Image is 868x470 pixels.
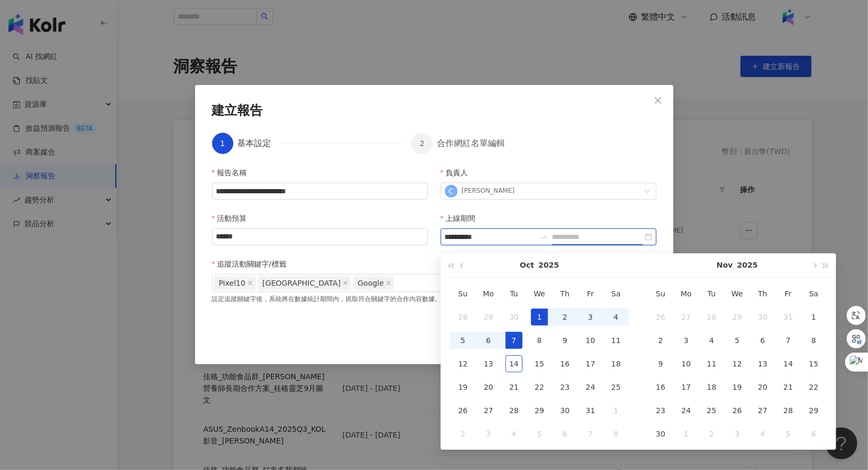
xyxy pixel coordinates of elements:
td: 2025-11-02 [450,422,476,446]
div: 29 [729,309,746,326]
div: 13 [754,355,771,372]
div: 9 [557,332,574,349]
td: 2025-10-04 [603,305,629,329]
button: Oct [520,253,534,277]
th: Mo [476,282,501,305]
div: 4 [703,332,720,349]
td: 2025-10-28 [699,305,724,329]
td: 2025-09-29 [476,305,501,329]
span: Google [358,277,384,289]
div: 3 [582,309,599,326]
span: 2 [420,139,425,148]
td: 2025-12-04 [750,422,776,446]
button: 2025 [538,253,559,277]
div: 2 [454,425,471,442]
div: 2 [703,425,720,442]
div: 25 [703,402,720,419]
div: 2 [652,332,669,349]
td: 2025-10-26 [450,399,476,422]
div: 22 [805,379,822,396]
td: 2025-11-19 [724,375,750,399]
div: 4 [608,309,625,326]
th: Mo [673,282,699,305]
td: 2025-10-20 [476,375,501,399]
td: 2025-10-09 [552,329,578,352]
div: 3 [480,425,497,442]
td: 2025-12-06 [801,422,827,446]
td: 2025-11-21 [776,375,801,399]
div: 16 [557,355,574,372]
div: 28 [780,402,797,419]
span: close [654,96,662,105]
th: Tu [501,282,527,305]
td: 2025-11-01 [603,399,629,422]
td: 2025-11-27 [750,399,776,422]
td: 2025-11-30 [648,422,673,446]
th: Tu [699,282,724,305]
div: 2 [557,309,574,326]
div: 14 [780,355,797,372]
input: 活動預算 [213,229,427,245]
div: 13 [480,355,497,372]
span: 1 [220,139,225,148]
div: 5 [780,425,797,442]
div: 6 [754,332,771,349]
th: Th [552,282,578,305]
div: 27 [480,402,497,419]
td: 2025-10-27 [476,399,501,422]
th: Sa [603,282,629,305]
td: 2025-11-01 [801,305,827,329]
td: 2025-10-27 [673,305,699,329]
td: 2025-10-31 [776,305,801,329]
label: 活動預算 [212,212,255,224]
span: swap-right [540,233,548,241]
input: 報告名稱 [212,183,428,200]
td: 2025-11-03 [476,422,501,446]
td: 2025-10-10 [578,329,603,352]
td: 2025-11-23 [648,399,673,422]
label: 上線期間 [441,212,483,224]
td: 2025-11-06 [552,422,578,446]
div: 設定追蹤關鍵字後，系統將在數據統計期間內，抓取符合關鍵字的合作內容數據。 [212,292,656,304]
div: 19 [454,379,471,396]
div: 合作網紅名單編輯 [437,133,505,154]
td: 2025-12-02 [699,422,724,446]
td: 2025-11-09 [648,352,673,375]
div: 6 [557,425,574,442]
div: 20 [480,379,497,396]
td: 2025-11-16 [648,375,673,399]
td: 2025-10-07 [501,329,527,352]
td: 2025-10-21 [501,375,527,399]
td: 2025-10-16 [552,352,578,375]
div: 19 [729,379,746,396]
div: 24 [678,402,695,419]
td: 2025-11-25 [699,399,724,422]
td: 2025-10-11 [603,329,629,352]
div: 26 [729,402,746,419]
div: 21 [505,379,523,396]
span: to [540,233,548,241]
div: 4 [505,425,523,442]
td: 2025-11-17 [673,375,699,399]
div: 11 [608,332,625,349]
div: 30 [652,425,669,442]
div: 3 [729,425,746,442]
td: 2025-11-03 [673,329,699,352]
td: 2025-11-07 [578,422,603,446]
td: 2025-11-04 [699,329,724,352]
td: 2025-12-05 [776,422,801,446]
td: 2025-11-06 [750,329,776,352]
td: 2025-10-18 [603,352,629,375]
div: 21 [780,379,797,396]
div: 23 [557,379,574,396]
th: We [527,282,552,305]
button: Nov [717,253,732,277]
td: 2025-11-10 [673,352,699,375]
div: 12 [454,355,471,372]
span: Google [353,276,394,290]
label: 報告名稱 [212,167,255,178]
td: 2025-10-29 [724,305,750,329]
div: 3 [678,332,695,349]
th: Sa [801,282,827,305]
td: 2025-11-04 [501,422,527,446]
